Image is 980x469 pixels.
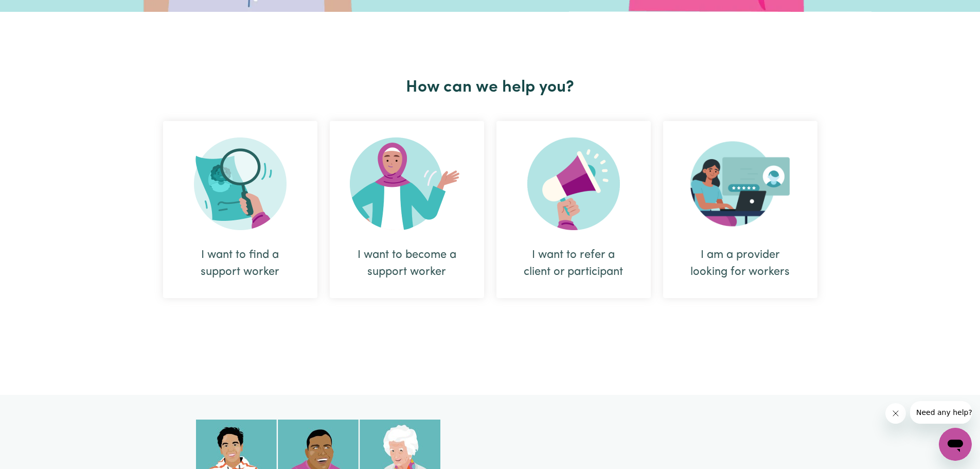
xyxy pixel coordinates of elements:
div: I am a provider looking for workers [688,247,793,281]
div: I want to refer a client or participant [496,121,651,298]
h2: How can we help you? [157,78,824,97]
div: I want to refer a client or participant [521,247,626,281]
span: Need any help? [6,7,62,15]
img: Provider [690,137,790,230]
div: I want to find a support worker [188,247,293,281]
iframe: Button to launch messaging window [939,428,972,461]
img: Become Worker [350,137,464,230]
iframe: Message from company [910,401,972,424]
div: I want to become a support worker [330,121,484,298]
iframe: Close message [885,403,906,424]
img: Refer [527,137,620,230]
div: I want to become a support worker [354,247,459,281]
div: I want to find a support worker [163,121,317,298]
div: I am a provider looking for workers [663,121,817,298]
img: Search [194,137,287,230]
